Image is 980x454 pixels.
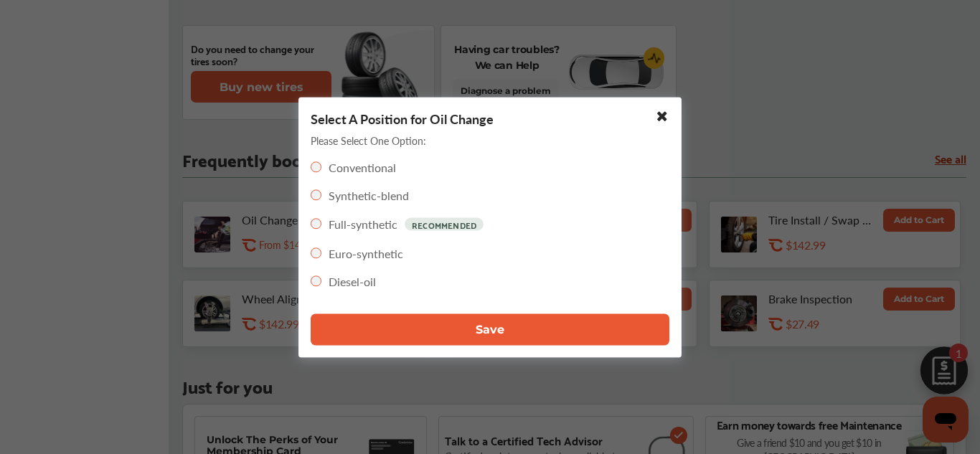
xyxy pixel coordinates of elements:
p: Please Select One Option: [311,133,426,147]
label: Euro-synthetic [329,245,403,261]
p: Select A Position for Oil Change [311,109,494,127]
p: RECOMMENDED [405,217,484,230]
label: Full-synthetic [329,216,397,232]
span: Save [476,323,504,336]
label: Diesel-oil [329,273,376,289]
button: Save [311,313,669,345]
label: Conventional [329,159,396,175]
label: Synthetic-blend [329,186,409,203]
